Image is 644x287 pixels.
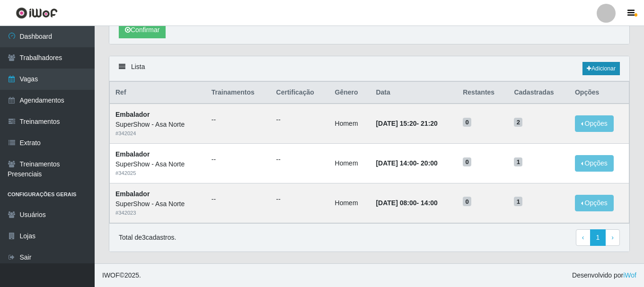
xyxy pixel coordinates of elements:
span: › [611,234,614,241]
ul: -- [212,155,265,165]
ul: -- [212,194,265,204]
ul: -- [276,194,324,204]
a: Next [605,229,620,246]
td: Homem [329,104,371,143]
a: Adicionar [582,62,620,75]
a: iWof [623,271,636,279]
span: 1 [514,197,522,206]
th: Certificação [271,82,329,104]
time: [DATE] 08:00 [376,199,416,207]
strong: Embalador [115,150,150,158]
span: ‹ [582,234,584,241]
time: [DATE] 14:00 [376,159,416,167]
div: # 342025 [115,169,200,177]
div: # 342024 [115,130,200,138]
span: 1 [514,157,522,167]
ul: -- [276,115,324,125]
th: Cadastradas [508,82,569,104]
img: CoreUI Logo [16,7,58,19]
span: IWOF [102,271,120,279]
div: SuperShow - Asa Norte [115,120,200,130]
th: Data [370,82,457,104]
a: Previous [576,229,591,246]
th: Ref [110,82,206,104]
td: Homem [329,183,371,223]
th: Gênero [329,82,371,104]
th: Restantes [457,82,508,104]
div: SuperShow - Asa Norte [115,199,200,209]
strong: - [376,199,437,207]
div: # 342023 [115,209,200,217]
button: Opções [575,115,614,132]
strong: Embalador [115,111,150,118]
nav: pagination [576,229,620,246]
time: [DATE] 15:20 [376,120,416,127]
time: 21:20 [421,120,438,127]
p: Total de 3 cadastros. [119,233,176,243]
span: © 2025 . [102,270,141,280]
span: 0 [463,157,471,167]
td: Homem [329,144,371,183]
ul: -- [276,155,324,165]
th: Opções [569,82,629,104]
ul: -- [212,115,265,125]
span: 2 [514,118,522,127]
span: Desenvolvido por [572,270,636,280]
th: Trainamentos [206,82,271,104]
button: Confirmar [119,22,166,38]
button: Opções [575,195,614,211]
strong: - [376,159,437,167]
span: 0 [463,197,471,206]
strong: - [376,120,437,127]
span: 0 [463,118,471,127]
div: Lista [109,56,629,81]
time: 14:00 [421,199,438,207]
div: SuperShow - Asa Norte [115,159,200,169]
button: Opções [575,155,614,172]
time: 20:00 [421,159,438,167]
strong: Embalador [115,190,150,198]
a: 1 [590,229,606,246]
